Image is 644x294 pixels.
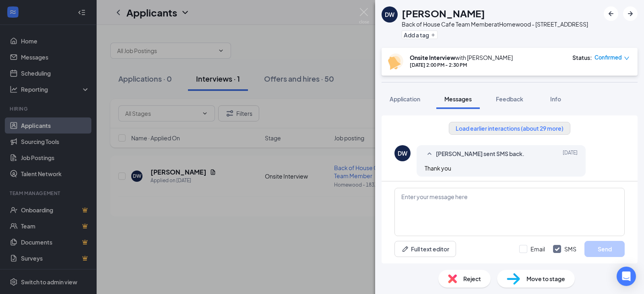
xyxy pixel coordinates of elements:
div: Status : [572,53,592,62]
span: Thank you [425,164,451,172]
button: Load earlier interactions (about 29 more) [449,122,570,135]
span: Feedback [496,95,523,103]
span: Application [390,95,420,103]
button: ArrowRight [623,6,638,21]
div: Back of House Cafe Team Member at Homewood - [STREET_ADDRESS] [402,20,588,28]
button: PlusAdd a tag [402,31,438,39]
div: DW [398,149,407,157]
svg: ArrowLeftNew [606,9,616,19]
button: ArrowLeftNew [604,6,618,21]
svg: ArrowRight [625,9,635,19]
button: Full text editorPen [394,241,456,257]
span: Messages [444,95,472,103]
div: [DATE] 2:00 PM - 2:30 PM [410,62,513,68]
b: Onsite Interview [410,54,455,61]
svg: Plus [431,33,436,37]
span: Reject [463,274,481,283]
h1: [PERSON_NAME] [402,6,485,20]
span: Info [550,95,561,103]
svg: Pen [401,245,409,253]
span: down [624,56,630,61]
div: DW [385,10,394,19]
div: Open Intercom Messenger [617,267,636,286]
svg: SmallChevronUp [425,149,434,159]
div: with [PERSON_NAME] [410,53,513,62]
span: [PERSON_NAME] sent SMS back. [436,149,524,159]
span: Move to stage [526,274,565,283]
span: [DATE] [563,149,578,159]
span: Confirmed [594,53,622,62]
button: Send [584,241,625,257]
